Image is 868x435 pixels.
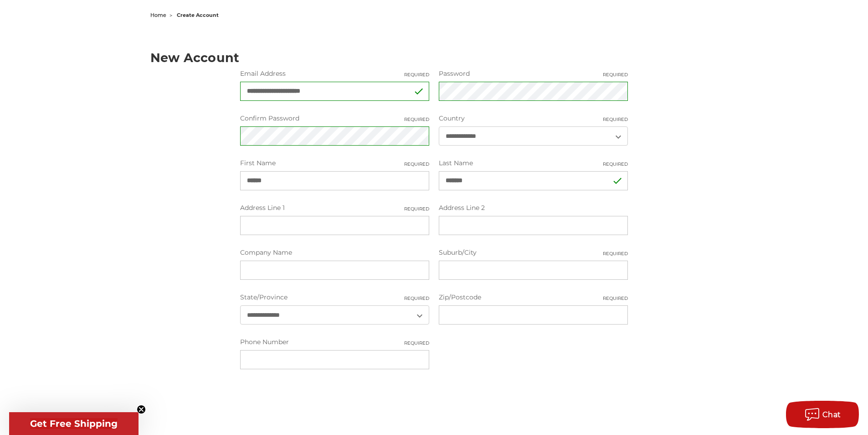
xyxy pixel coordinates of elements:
[822,410,841,419] span: Chat
[240,114,429,123] label: Confirm Password
[240,382,379,418] iframe: reCAPTCHA
[439,203,628,213] label: Address Line 2
[404,340,429,346] small: Required
[150,12,166,18] a: home
[439,293,628,302] label: Zip/Postcode
[404,161,429,168] small: Required
[240,248,429,257] label: Company Name
[240,69,429,79] label: Email Address
[603,295,628,302] small: Required
[177,12,219,18] span: create account
[404,116,429,123] small: Required
[240,337,429,347] label: Phone Number
[603,71,628,78] small: Required
[30,418,118,429] span: Get Free Shipping
[9,412,139,435] div: Get Free ShippingClose teaser
[150,52,718,64] h1: New Account
[240,293,429,302] label: State/Province
[404,71,429,78] small: Required
[439,114,628,123] label: Country
[240,158,429,168] label: First Name
[439,158,628,168] label: Last Name
[137,405,146,414] button: Close teaser
[603,250,628,257] small: Required
[439,248,628,257] label: Suburb/City
[404,205,429,212] small: Required
[603,161,628,168] small: Required
[603,116,628,123] small: Required
[439,69,628,79] label: Password
[240,203,429,213] label: Address Line 1
[786,401,859,428] button: Chat
[404,295,429,302] small: Required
